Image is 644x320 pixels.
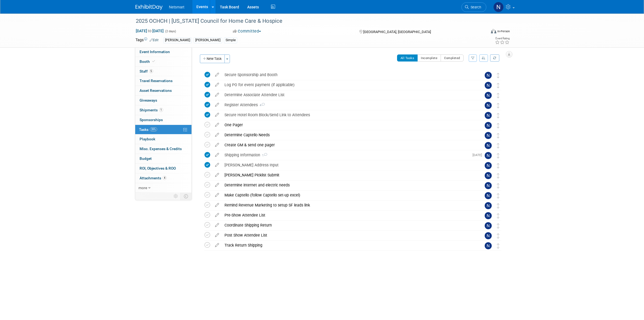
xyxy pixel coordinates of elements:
div: Secure Sponsorship and Booth [222,70,474,79]
a: edit [212,183,222,188]
img: Nina Finn [485,122,492,129]
img: Nina Finn [485,172,492,179]
div: Determine Associate Attendee List [222,90,474,99]
span: Misc. Expenses & Credits [140,147,182,151]
i: Booth reservation complete [152,60,155,63]
div: Remind Revenue Marketing to setup SF leads link [222,201,474,210]
a: edit [212,213,222,218]
button: Incomplete [417,54,441,62]
img: Nina Finn [485,72,492,79]
a: edit [212,132,222,137]
div: Event Format [454,28,510,36]
i: Move task [497,183,500,188]
a: Staff5 [135,67,191,76]
a: Misc. Expenses & Credits [135,144,191,154]
button: New Task [200,54,225,63]
a: edit [212,203,222,208]
img: Format-Inperson.png [491,29,496,33]
span: Search [469,5,481,9]
span: Giveaways [140,98,157,102]
a: edit [212,143,222,147]
span: Staff [140,69,153,73]
img: Nina Finn [485,162,492,169]
i: Move task [497,113,500,118]
span: Netsmart [169,5,184,9]
span: 39% [150,127,157,131]
div: Event Rating [495,37,510,40]
span: (2 days) [165,30,176,33]
img: Nina Finn [485,182,492,189]
a: edit [212,193,222,198]
div: Log PO for event payment (if applicable) [222,80,474,89]
img: ExhibitDay [136,5,163,10]
div: Coordinate Shipping Return [222,221,474,230]
i: Move task [497,143,500,148]
img: Nina Finn [485,132,492,139]
a: Edit [150,38,158,42]
a: edit [212,72,222,77]
span: [DATE] [DATE] [136,28,164,33]
button: Committed [231,28,263,34]
div: Track Return Shipping [222,241,474,250]
div: Create GM & send one pager [222,140,474,150]
div: Shipping Information [222,150,469,160]
i: Move task [497,153,500,158]
a: Tasks39% [135,125,191,134]
img: Nina Finn [485,232,492,239]
span: Event Information [140,50,170,54]
a: Sponsorships [135,115,191,125]
span: [GEOGRAPHIC_DATA], [GEOGRAPHIC_DATA] [363,30,431,34]
img: Nina Finn [485,202,492,209]
a: Giveaways [135,96,191,105]
div: Make Captello (follow Captello set-up excel) [222,190,474,200]
a: edit [212,82,222,87]
span: 5 [149,69,153,73]
div: [PERSON_NAME] [163,37,192,43]
i: Move task [497,83,500,88]
a: Asset Reservations [135,86,191,95]
i: Move task [497,173,500,178]
img: Nina Finn [485,112,492,119]
a: edit [212,112,222,117]
i: Move task [497,223,500,228]
a: Attachments4 [135,173,191,183]
span: more [138,186,147,190]
div: Determine Captello Needs [222,130,474,140]
a: edit [212,243,222,248]
img: Nina Finn [493,2,504,12]
a: edit [212,122,222,127]
img: Nina Finn [485,152,492,159]
a: Shipments1 [135,105,191,115]
span: Tasks [139,127,157,132]
i: Move task [497,233,500,238]
a: edit [212,153,222,157]
img: Nina Finn [485,212,492,219]
a: edit [212,173,222,177]
a: edit [212,223,222,228]
i: Move task [497,73,500,78]
div: One Pager [222,120,474,130]
span: [DATE] [473,153,485,157]
a: ROI, Objectives & ROO [135,164,191,173]
img: Nina Finn [485,142,492,149]
i: Move task [497,243,500,248]
a: Booth [135,57,191,66]
i: Move task [497,123,500,128]
a: edit [212,92,222,97]
a: Refresh [490,54,499,62]
td: Tags [136,37,158,43]
span: to [147,29,152,33]
div: Secure Hotel Room Block/Send Link to Attendees [222,110,474,119]
span: Playbook [140,137,155,141]
span: Budget [140,156,152,161]
div: [PERSON_NAME] Picklist Submit [222,170,474,180]
div: Register Attendees [222,100,474,109]
a: edit [212,163,222,167]
i: Move task [497,203,500,208]
span: ROI, Objectives & ROO [140,166,176,170]
img: Nina Finn [485,242,492,249]
a: Search [461,2,486,12]
img: Nina Finn [485,92,492,99]
a: edit [212,102,222,107]
a: Event Information [135,47,191,57]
